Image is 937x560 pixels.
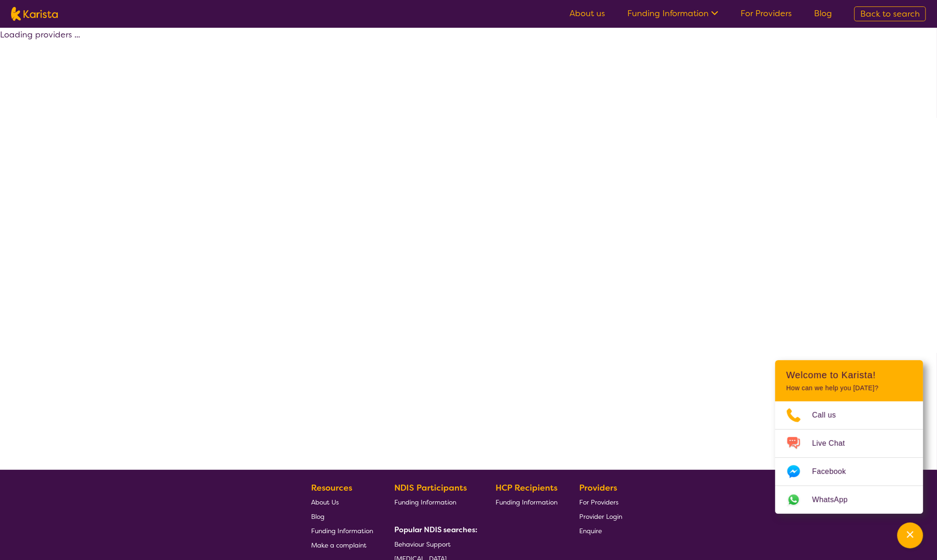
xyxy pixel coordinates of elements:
a: Back to search [854,6,926,21]
a: For Providers [579,495,622,509]
span: Back to search [860,8,920,19]
span: Funding Information [496,498,557,506]
h2: Welcome to Karista! [786,369,912,381]
span: For Providers [579,498,619,506]
span: Blog [311,512,325,521]
a: Funding Information [395,495,474,509]
b: NDIS Participants [395,482,467,493]
a: About us [570,8,605,19]
a: Funding Information [311,523,373,538]
a: Blog [311,509,373,523]
span: About Us [311,498,339,506]
b: Resources [311,482,352,493]
span: Behaviour Support [395,540,451,548]
span: Funding Information [311,527,373,535]
a: Funding Information [627,8,718,19]
a: Funding Information [496,495,557,509]
a: Enquire [579,523,622,538]
a: Blog [814,8,832,19]
b: Providers [579,482,617,493]
span: WhatsApp [812,493,859,507]
span: Provider Login [579,512,622,521]
a: For Providers [741,8,792,19]
a: Provider Login [579,509,622,523]
span: Facebook [812,465,857,479]
span: Call us [812,408,847,422]
b: Popular NDIS searches: [395,525,478,535]
a: About Us [311,495,373,509]
button: Channel Menu [897,523,923,548]
a: Web link opens in a new tab. [775,486,923,514]
ul: Choose channel [775,401,923,514]
span: Enquire [579,527,602,535]
span: Funding Information [395,498,457,506]
p: How can we help you [DATE]? [786,384,912,392]
span: Make a complaint [311,541,367,549]
div: Channel Menu [775,360,923,514]
span: Live Chat [812,437,856,450]
img: Karista logo [11,7,58,21]
a: Make a complaint [311,538,373,552]
b: HCP Recipients [496,482,557,493]
a: Behaviour Support [395,537,474,551]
